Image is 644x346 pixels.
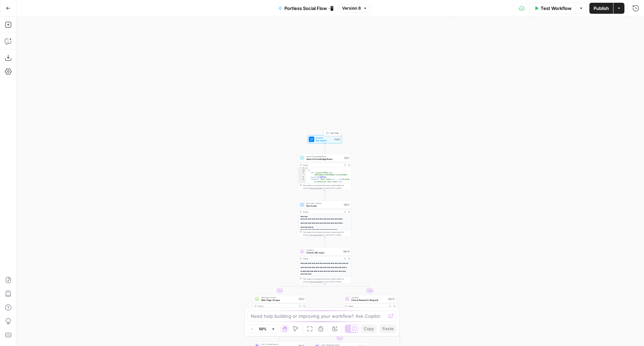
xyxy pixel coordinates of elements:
div: This output is too large & has been abbreviated for review. to view the full content. [303,231,350,236]
div: Step 3 [298,298,305,301]
span: Toggle code folding, rows 1 through 26 [304,167,306,170]
span: Toggle code folding, rows 2 through 20 [304,170,306,172]
span: Test Workflow [541,5,572,12]
span: Condition [351,296,386,299]
span: Copy the output [309,234,322,236]
div: Step 2 [343,203,350,206]
div: Output [303,257,342,260]
span: Run Code · Python [306,202,342,205]
g: Edge from start to step_1 [324,143,325,153]
g: Edge from step_12 to step_11 [339,331,370,342]
div: 1 [298,167,306,170]
div: Output [258,305,297,307]
span: Check Research Request [351,299,386,302]
div: Step 1 [344,156,350,160]
g: Edge from step_2 to step_10 [324,237,325,247]
button: Test Step [325,131,340,135]
span: Portless Social Flow 📲 [284,5,334,12]
span: Version 8 [342,5,361,11]
div: 3 [298,172,306,176]
g: Edge from step_1 to step_2 [324,190,325,200]
span: Condition [306,249,341,251]
span: Check URL Input [306,251,341,255]
div: Inputs [334,138,341,141]
button: Test Workflow [530,3,576,14]
span: Web Page Scrape [261,296,297,299]
button: Version 8 [339,4,370,13]
div: Step 12 [388,298,395,301]
g: Edge from step_10 to step_12 [325,284,371,294]
span: 50% [259,326,267,332]
span: Paste [382,326,394,332]
span: Test Step [330,131,339,134]
span: Search Knowledge Base [306,158,342,161]
button: Paste [380,324,396,333]
button: Copy [361,324,377,333]
div: 5 [298,179,306,203]
div: Output [303,164,342,166]
div: Output [348,305,387,307]
button: Portless Social Flow 📲 [274,3,338,14]
span: Publish [594,5,609,12]
div: 4 [298,176,306,179]
div: Step 10 [343,250,350,253]
span: Workflow [316,137,333,139]
span: Copy the output [309,187,322,189]
button: Publish [589,3,613,14]
span: Copy the output [309,281,322,283]
div: Output [303,210,342,213]
span: Run Code [306,204,342,208]
span: Search Knowledge Base [306,155,342,158]
span: Set Inputs [316,139,333,142]
g: Edge from step_10 to step_3 [279,284,325,294]
span: Web Page Scrape [261,299,297,302]
span: LLM · Claude Opus 4 [261,343,297,346]
g: Edge from step_3 to step_4 [279,331,280,341]
div: This output is too large & has been abbreviated for review. to view the full content. [303,278,350,283]
div: Search Knowledge BaseSearch Knowledge BaseStep 1Output[ { "id":"vsdid:3378951:rid :5MVICNkqc3fu7d... [298,154,351,190]
div: 2 [298,170,306,172]
span: Copy [364,326,374,332]
div: WorkflowSet InputsInputsTest Step [298,135,351,143]
div: This output is too large & has been abbreviated for review. to view the full content. [303,184,350,190]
